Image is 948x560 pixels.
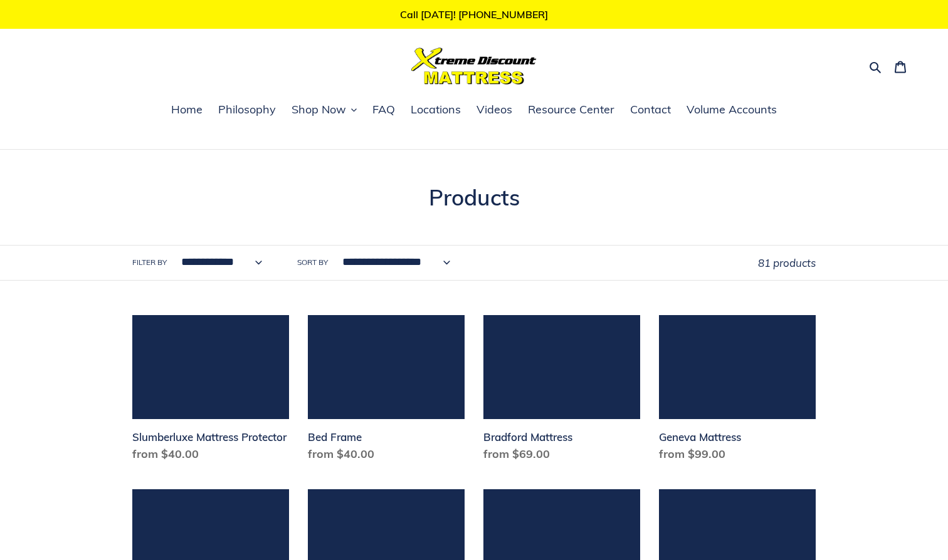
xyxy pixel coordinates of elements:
[522,101,621,120] a: Resource Center
[165,101,209,120] a: Home
[218,102,276,117] span: Philosophy
[132,257,167,268] label: Filter by
[285,101,363,120] button: Shop Now
[483,315,640,468] a: Bradford Mattress
[297,257,328,268] label: Sort by
[132,315,289,468] a: Slumberluxe Mattress Protector
[680,101,783,120] a: Volume Accounts
[212,101,282,120] a: Philosophy
[528,102,614,117] span: Resource Center
[630,102,671,117] span: Contact
[411,102,461,117] span: Locations
[470,101,519,120] a: Videos
[687,102,777,117] span: Volume Accounts
[372,102,395,117] span: FAQ
[411,48,537,85] img: Xtreme Discount Mattress
[624,101,677,120] a: Contact
[659,315,816,468] a: Geneva Mattress
[366,101,401,120] a: FAQ
[477,102,512,117] span: Videos
[758,256,816,269] span: 81 products
[429,184,520,211] span: Products
[404,101,467,120] a: Locations
[171,102,203,117] span: Home
[308,315,465,468] a: Bed Frame
[292,102,346,117] span: Shop Now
